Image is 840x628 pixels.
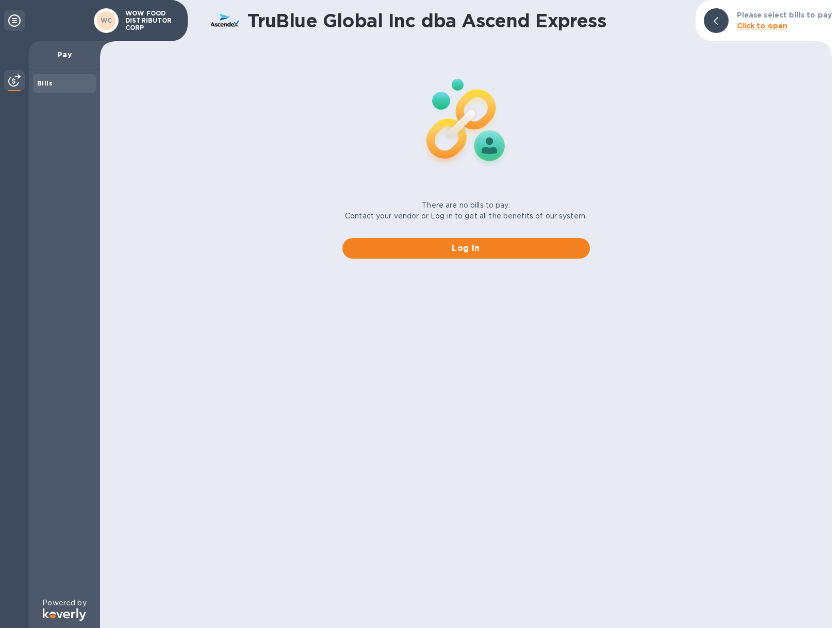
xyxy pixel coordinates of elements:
[37,49,92,60] p: Pay
[342,238,590,259] button: Log in
[42,598,86,608] p: Powered by
[101,16,112,24] b: WC
[737,22,788,30] b: Click to open
[37,79,53,87] b: Bills
[125,10,177,31] p: WOW FOOD DISTRIBUTOR CORP
[345,200,587,222] p: There are no bills to pay. Contact your vendor or Log in to get all the benefits of our system.
[351,242,582,254] span: Log in
[737,11,832,19] b: Please select bills to pay
[43,608,86,621] img: Logo
[248,10,687,31] h1: TruBlue Global Inc dba Ascend Express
